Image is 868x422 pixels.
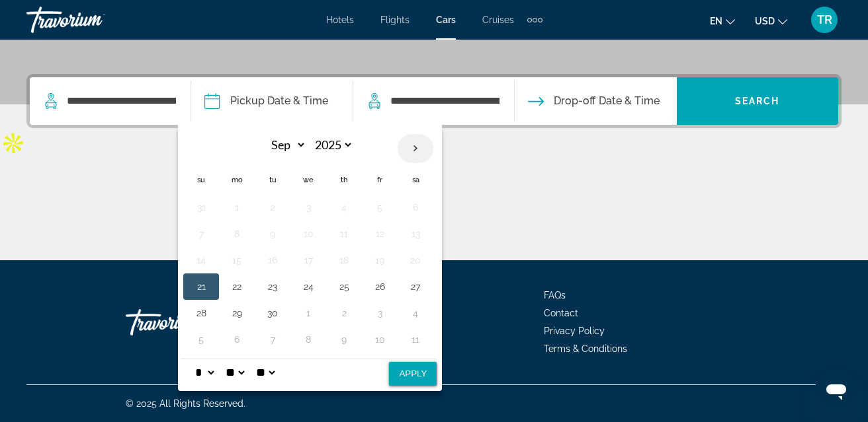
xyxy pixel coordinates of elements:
span: en [710,16,722,26]
span: USD [755,16,775,26]
button: Change currency [755,11,787,30]
div: Search widget [30,77,838,125]
button: Day 22 [226,277,247,296]
button: Day 24 [298,277,319,296]
button: Day 11 [333,225,355,243]
button: Change language [710,11,735,30]
button: Apply [389,362,437,386]
button: Extra navigation items [527,9,542,30]
a: Cruises [482,15,514,25]
button: Day 20 [405,251,426,269]
button: Day 27 [405,277,426,296]
a: Privacy Policy [544,326,605,336]
button: Day 16 [262,251,283,269]
a: Travorium [126,302,258,342]
button: Day 2 [333,304,355,322]
button: Day 26 [369,277,390,296]
a: FAQs [544,290,566,300]
button: Day 5 [369,198,390,217]
button: Day 15 [226,251,247,269]
button: Day 9 [262,225,283,243]
button: Day 25 [333,277,355,296]
button: Day 6 [226,330,247,349]
button: Day 12 [369,225,390,243]
button: Day 13 [405,225,426,243]
a: Contact [544,308,578,318]
a: Flights [380,15,410,25]
span: TR [817,13,832,26]
button: Day 8 [226,225,247,243]
button: Day 5 [191,330,212,349]
button: Day 3 [298,198,319,217]
select: Select AM/PM [253,359,277,386]
button: Day 30 [262,304,283,322]
button: Day 18 [333,251,355,269]
span: Drop-off Date & Time [554,92,660,110]
button: Day 1 [226,198,247,217]
button: Day 7 [191,225,212,243]
button: Day 4 [333,198,355,217]
a: Cars [436,15,456,25]
button: Search [677,77,838,125]
iframe: Button to launch messaging window [815,369,857,411]
button: User Menu [807,6,842,34]
button: Day 8 [298,330,319,349]
select: Select year [310,133,353,157]
select: Select month [263,133,306,157]
button: Day 21 [191,277,212,296]
button: Day 28 [191,304,212,322]
button: Day 11 [405,330,426,349]
button: Day 19 [369,251,390,269]
button: Day 2 [262,198,283,217]
select: Select minute [223,359,247,386]
button: Day 23 [262,277,283,296]
button: Day 29 [226,304,247,322]
span: Search [735,96,780,106]
button: Day 17 [298,251,319,269]
button: Day 10 [369,330,390,349]
span: © 2025 All Rights Reserved. [126,398,245,409]
button: Next month [398,133,433,164]
a: Terms & Conditions [544,343,627,354]
button: Day 4 [405,304,426,322]
button: Day 3 [369,304,390,322]
button: Day 1 [298,304,319,322]
a: Travorium [26,3,159,37]
button: Day 9 [333,330,355,349]
a: Hotels [326,15,354,25]
select: Select hour [193,359,216,386]
button: Drop-off date [528,77,660,125]
button: Day 6 [405,198,426,217]
button: Pickup date [204,77,328,125]
button: Day 10 [298,225,319,243]
button: Day 7 [262,330,283,349]
button: Day 31 [191,198,212,217]
button: Day 14 [191,251,212,269]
